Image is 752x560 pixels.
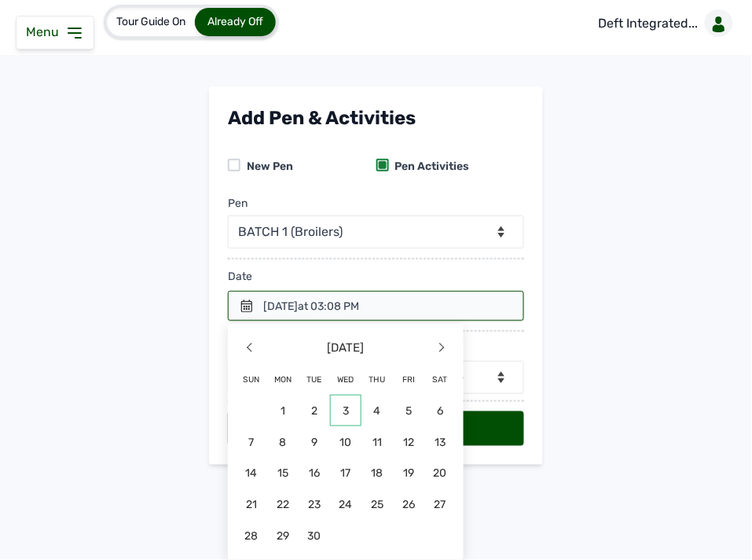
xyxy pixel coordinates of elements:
span: 26 [393,489,424,521]
span: 20 [424,458,456,489]
span: 3 [330,395,361,426]
span: Wed [330,363,361,395]
span: Tour Guide On [116,15,185,28]
div: Date [228,260,524,291]
div: Pen [228,196,248,212]
span: [DATE] [267,332,424,363]
span: 10 [330,426,361,458]
p: Deft Integrated... [599,14,699,33]
div: [DATE] [263,299,359,315]
span: 19 [393,458,424,489]
span: Menu [26,24,65,39]
span: 9 [299,426,330,458]
span: Already Off [207,15,263,28]
span: Thu [361,363,393,395]
span: Sun [236,363,267,395]
span: 7 [236,426,267,458]
span: 4 [361,395,393,426]
span: 14 [236,458,267,489]
span: 24 [330,489,361,521]
div: New Pen [240,159,293,175]
span: 16 [299,458,330,489]
span: 22 [267,489,299,521]
span: 28 [236,521,267,552]
span: 2 [299,395,330,426]
span: 21 [236,489,267,521]
div: Add Pen & Activities [228,105,524,131]
span: 30 [299,521,330,552]
span: Fri [393,363,424,395]
div: Pen Activities [389,159,470,175]
a: Menu [26,24,84,39]
span: 11 [361,426,393,458]
span: Mon [267,363,299,395]
span: > [424,332,456,363]
span: 17 [330,458,361,489]
a: Deft Integrated... [586,2,739,46]
span: 1 [267,395,299,426]
span: 25 [361,489,393,521]
span: 15 [267,458,299,489]
span: 27 [424,489,456,521]
span: 8 [267,426,299,458]
span: 12 [393,426,424,458]
span: at 03:08 PM [298,300,359,313]
span: 18 [361,458,393,489]
span: Sat [424,363,456,395]
span: Tue [299,363,330,395]
span: 6 [424,395,456,426]
span: 23 [299,489,330,521]
span: < [236,332,267,363]
span: 5 [393,395,424,426]
span: 29 [267,521,299,552]
span: 13 [424,426,456,458]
